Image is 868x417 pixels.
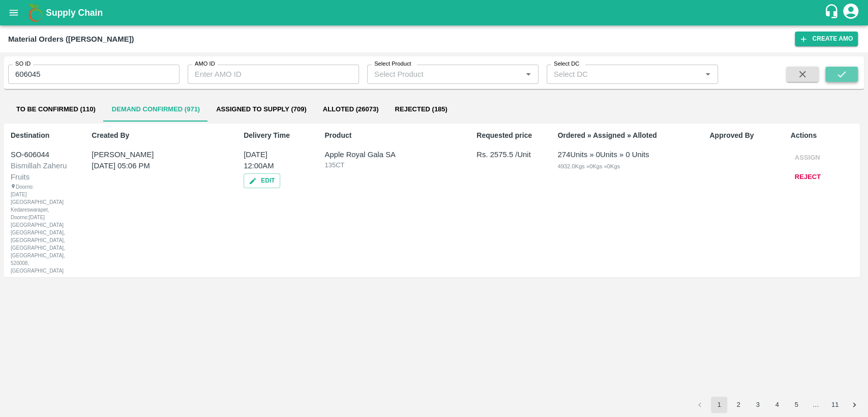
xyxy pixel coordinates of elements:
[791,168,825,186] button: Reject
[324,160,462,170] p: 135CT
[92,130,229,141] p: Created By
[769,397,785,413] button: Go to page 4
[324,130,462,141] p: Product
[11,183,50,275] div: Doorno:[DATE] [GEOGRAPHIC_DATA] Kedareswarapet, Doorno:[DATE] [GEOGRAPHIC_DATA] [GEOGRAPHIC_DATA]...
[557,163,619,169] span: 4932.0 Kgs » 0 Kgs » 0 Kgs
[25,3,46,23] img: logo
[11,149,76,160] div: SO-606044
[788,397,804,413] button: Go to page 5
[244,173,280,188] button: Edit
[244,130,310,141] p: Delivery Time
[701,68,714,81] button: Open
[188,65,359,84] input: Enter AMO ID
[370,68,519,81] input: Select Product
[92,149,217,160] p: [PERSON_NAME]
[46,6,824,20] a: Supply Chain
[730,397,746,413] button: Go to page 2
[2,1,25,24] button: open drawer
[11,160,76,183] div: Bismillah Zaheru Fruits
[554,60,579,68] label: Select DC
[827,397,843,413] button: Go to page 11
[386,97,455,122] button: Rejected (185)
[476,130,543,141] p: Requested price
[842,2,860,23] div: account of current user
[824,4,842,22] div: customer-support
[690,397,864,413] nav: pagination navigation
[8,97,104,122] button: To Be Confirmed (110)
[476,149,543,160] p: Rs. 2575.5 /Unit
[550,68,685,81] input: Select DC
[846,397,862,413] button: Go to next page
[557,149,649,160] div: 274 Units » 0 Units » 0 Units
[208,97,315,122] button: Assigned to Supply (709)
[8,33,134,46] div: Material Orders ([PERSON_NAME])
[522,68,535,81] button: Open
[46,8,103,18] b: Supply Chain
[557,130,695,141] p: Ordered » Assigned » Alloted
[195,60,215,68] label: AMO ID
[15,60,31,68] label: SO ID
[750,397,766,413] button: Go to page 3
[104,97,208,122] button: Demand Confirmed (971)
[8,65,179,84] input: Enter SO ID
[92,160,217,171] p: [DATE] 05:06 PM
[315,97,387,122] button: Alloted (26073)
[807,400,824,410] div: …
[711,397,727,413] button: page 1
[244,149,298,191] p: [DATE] 12:00AM
[791,130,857,141] p: Actions
[709,130,776,141] p: Approved By
[324,149,462,160] p: Apple Royal Gala SA
[11,130,77,141] p: Destination
[795,32,858,46] button: Create AMO
[374,60,411,68] label: Select Product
